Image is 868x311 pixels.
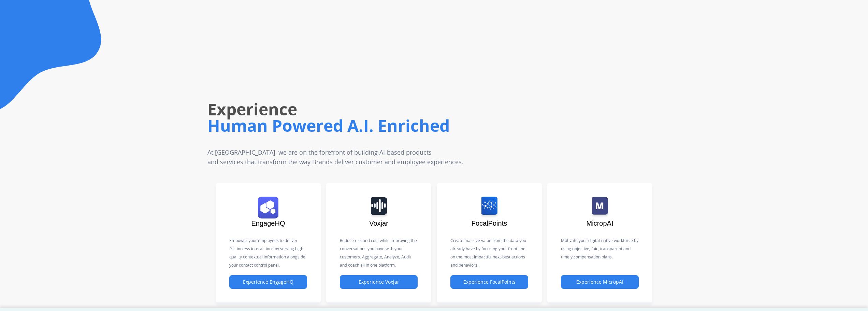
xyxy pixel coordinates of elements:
p: Create massive value from the data you already have by focusing your front-line on the most impac... [450,237,528,269]
a: Experience FocalPoints [450,279,528,285]
a: Experience EngageHQ [229,279,307,285]
span: MicropAI [587,220,613,227]
a: Experience Voxjar [340,279,418,285]
p: Empower your employees to deliver frictionless interactions by serving high quality contextual in... [229,237,307,269]
p: Reduce risk and cost while improving the conversations you have with your customers. Aggregate, A... [340,237,418,269]
img: logo [481,197,497,218]
span: Voxjar [369,220,388,227]
a: Experience MicropAI [561,279,639,285]
span: EngageHQ [251,220,285,227]
img: logo [371,197,387,218]
button: Experience EngageHQ [229,275,307,289]
button: Experience Voxjar [340,275,418,289]
h1: Experience [207,98,604,120]
p: Motivate your digital-native workforce by using objective, fair, transparent and timely compensat... [561,237,639,261]
h1: Human Powered A.I. Enriched [207,115,604,137]
img: logo [258,197,278,218]
button: Experience MicropAI [561,275,639,289]
span: FocalPoints [472,220,507,227]
img: logo [592,197,608,218]
p: At [GEOGRAPHIC_DATA], we are on the forefront of building AI-based products and services that tra... [207,147,561,167]
button: Experience FocalPoints [450,275,528,289]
